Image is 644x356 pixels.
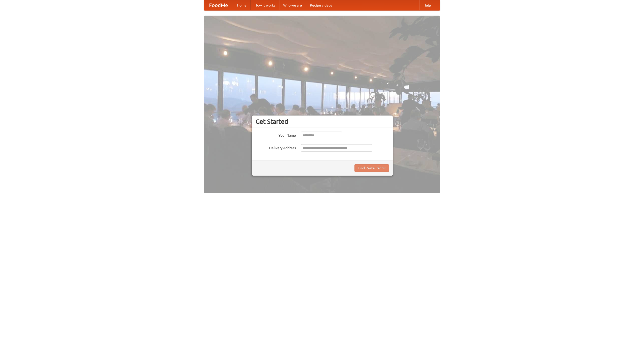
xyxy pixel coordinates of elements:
label: Your Name [256,132,296,138]
a: Recipe videos [306,0,336,10]
h3: Get Started [256,118,389,125]
label: Delivery Address [256,144,296,150]
a: Who we are [279,0,306,10]
a: How it works [251,0,279,10]
a: FoodMe [204,0,233,10]
a: Home [233,0,251,10]
a: Help [419,0,435,10]
button: Find Restaurants! [354,164,389,172]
